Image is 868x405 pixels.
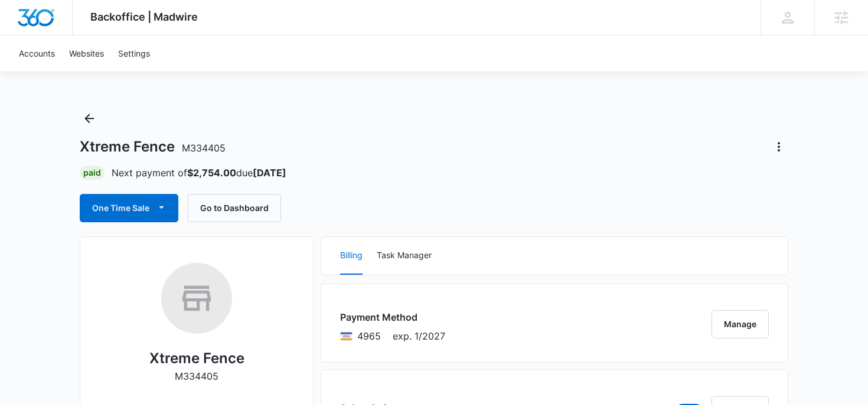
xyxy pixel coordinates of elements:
[90,11,198,23] span: Backoffice | Madwire
[253,167,286,179] strong: [DATE]
[80,138,226,156] h1: Xtreme Fence
[112,166,286,180] p: Next payment of due
[111,35,157,71] a: Settings
[340,310,445,324] h3: Payment Method
[187,167,236,179] strong: $2,754.00
[182,142,226,154] span: M334405
[357,329,381,343] span: Visa ending with
[175,369,218,383] p: M334405
[393,329,445,343] span: exp. 1/2027
[80,166,105,180] div: Paid
[62,35,111,71] a: Websites
[769,137,788,156] button: Actions
[80,109,99,128] button: Back
[188,194,281,222] button: Go to Dashboard
[12,35,62,71] a: Accounts
[377,237,432,275] button: Task Manager
[80,194,178,222] button: One Time Sale
[340,237,363,275] button: Billing
[712,310,769,338] button: Manage
[149,348,244,369] h2: Xtreme Fence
